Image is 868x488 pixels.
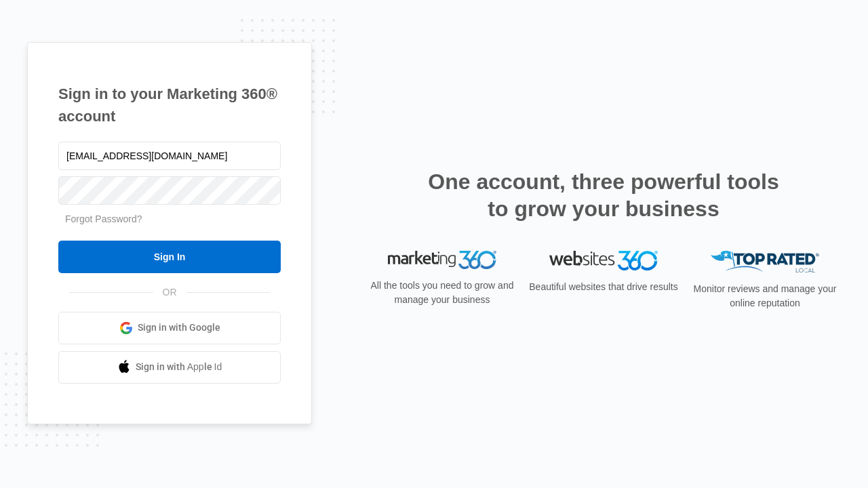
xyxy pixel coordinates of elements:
[528,280,679,294] p: Beautiful websites that drive results
[58,142,281,170] input: Email
[388,251,496,270] img: Marketing 360
[65,213,142,224] a: Forgot Password?
[58,351,281,384] a: Sign in with Apple Id
[58,312,281,344] a: Sign in with Google
[549,251,658,270] img: Websites 360
[58,241,281,273] input: Sign In
[366,279,518,307] p: All the tools you need to grow and manage your business
[689,282,841,310] p: Monitor reviews and manage your online reputation
[424,168,783,222] h2: One account, three powerful tools to grow your business
[136,360,222,374] span: Sign in with Apple Id
[138,321,220,335] span: Sign in with Google
[58,83,281,127] h1: Sign in to your Marketing 360® account
[153,285,186,300] span: OR
[711,251,819,273] img: Top Rated Local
